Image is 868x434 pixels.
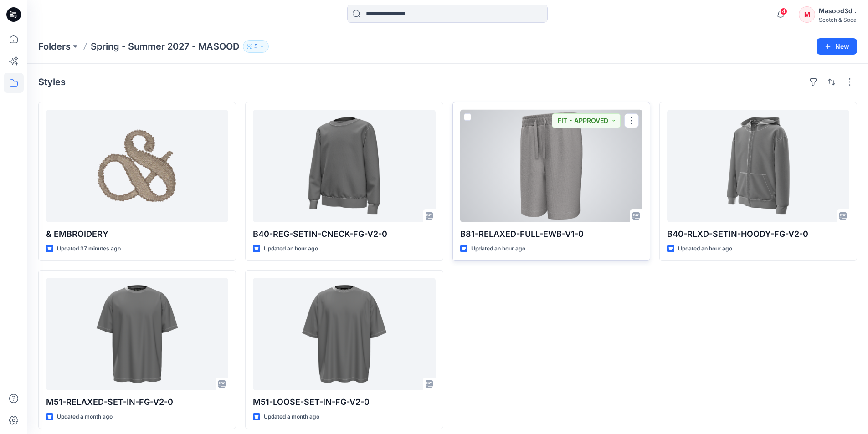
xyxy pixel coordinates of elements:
p: Updated an hour ago [471,244,525,254]
div: Masood3d . [819,5,857,16]
div: M [799,6,815,23]
p: M51-LOOSE-SET-IN-FG-V2-0 [253,396,435,408]
p: 5 [254,41,257,51]
p: Updated 37 minutes ago [57,244,121,254]
span: 4 [780,8,787,15]
a: M51-RELAXED-SET-IN-FG-V2-0 [46,278,228,390]
p: & EMBROIDERY [46,228,228,240]
h4: Styles [38,77,66,87]
a: B81-RELAXED-FULL-EWB-V1-0 [460,110,642,222]
p: B81-RELAXED-FULL-EWB-V1-0 [460,228,642,240]
button: New [817,38,857,55]
p: Updated an hour ago [678,244,732,254]
p: Updated a month ago [264,412,319,422]
p: Updated a month ago [57,412,113,422]
a: & EMBROIDERY [46,110,228,222]
div: Scotch & Soda [819,16,857,23]
button: 5 [243,40,269,53]
p: B40-REG-SETIN-CNECK-FG-V2-0 [253,228,435,240]
a: M51-LOOSE-SET-IN-FG-V2-0 [253,278,435,390]
a: Folders [38,40,71,53]
a: B40-RLXD-SETIN-HOODY-FG-V2-0 [667,110,849,222]
p: Spring - Summer 2027 - MASOOD [91,40,239,53]
a: B40-REG-SETIN-CNECK-FG-V2-0 [253,110,435,222]
p: M51-RELAXED-SET-IN-FG-V2-0 [46,396,228,408]
p: Updated an hour ago [264,244,318,254]
p: B40-RLXD-SETIN-HOODY-FG-V2-0 [667,228,849,240]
